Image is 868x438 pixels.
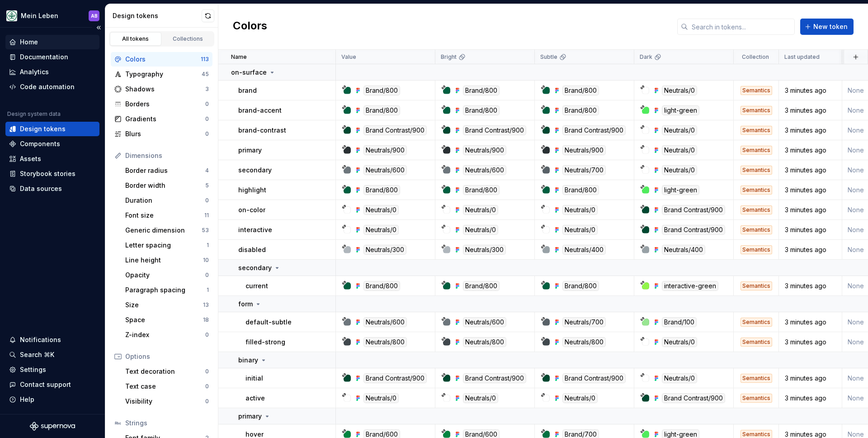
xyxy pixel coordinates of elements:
a: Typography45 [111,67,212,81]
a: Size13 [122,298,212,312]
div: Code automation [20,82,75,91]
div: Neutrals/0 [363,205,399,215]
div: Neutrals/0 [562,225,598,235]
div: Notifications [20,335,61,344]
div: 3 minutes ago [779,166,841,175]
div: Brand Contrast/900 [662,225,725,235]
img: df5db9ef-aba0-4771-bf51-9763b7497661.png [6,10,17,21]
div: 0 [205,368,209,375]
a: Text case0 [122,379,212,394]
div: Neutrals/800 [363,337,407,347]
div: 0 [205,197,209,204]
a: Border width5 [122,178,212,193]
p: Last updated [784,53,820,61]
div: Options [125,352,209,361]
div: 0 [205,115,209,123]
a: Z-index0 [122,328,212,342]
div: Border radius [125,166,205,175]
div: Semantics [741,106,772,115]
div: Semantics [741,318,772,327]
div: Neutrals/0 [662,125,697,135]
div: 3 minutes ago [779,146,841,155]
div: Blurs [125,129,205,138]
div: 0 [205,398,209,405]
div: 10 [203,257,209,264]
a: Components [5,137,99,151]
a: Design tokens [5,122,99,136]
div: Contact support [20,380,71,389]
a: Analytics [5,65,99,79]
div: Neutrals/0 [363,225,399,235]
p: Subtle [540,53,557,61]
div: Neutrals/0 [662,86,697,95]
svg: Supernova Logo [30,422,75,431]
h2: Colors [233,19,267,35]
a: Colors113 [111,52,212,67]
div: Neutrals/800 [463,337,506,347]
a: Assets [5,152,99,166]
a: Duration0 [122,193,212,208]
button: Mein LebenAB [2,6,103,25]
div: Documentation [20,52,68,62]
div: Help [20,395,34,404]
div: Brand Contrast/900 [363,125,427,135]
div: Brand/800 [562,281,599,291]
a: Code automation [5,80,99,94]
div: Neutrals/0 [662,373,697,383]
p: on-surface [231,68,267,77]
p: form [238,300,253,309]
div: Storybook stories [20,169,75,178]
div: Duration [125,196,205,205]
div: Z-index [125,330,205,339]
div: Neutrals/600 [463,165,506,175]
div: 3 minutes ago [779,394,841,403]
a: Blurs0 [111,127,212,141]
a: Line height10 [122,253,212,267]
div: Semantics [741,146,772,155]
div: Neutrals/900 [463,145,506,155]
div: Brand/800 [463,281,500,291]
a: Opacity0 [122,268,212,282]
div: Neutrals/0 [463,205,498,215]
div: Neutrals/900 [562,145,606,155]
div: 3 minutes ago [779,338,841,347]
a: Letter spacing1 [122,238,212,252]
div: Design tokens [113,11,202,20]
div: Dimensions [125,151,209,160]
div: 3 minutes ago [779,318,841,327]
div: Neutrals/900 [363,145,407,155]
div: 4 [205,167,209,174]
div: 3 minutes ago [779,106,841,115]
div: Mein Leben [21,11,58,20]
a: Border radius4 [122,163,212,178]
a: Storybook stories [5,167,99,181]
p: current [245,281,268,290]
div: Neutrals/400 [662,245,705,255]
div: 5 [205,182,209,189]
div: 3 minutes ago [779,374,841,383]
div: Semantics [741,225,772,234]
div: Design tokens [20,124,66,133]
div: 3 [205,86,209,93]
div: 3 minutes ago [779,205,841,214]
p: active [245,394,265,403]
div: 3 minutes ago [779,186,841,195]
button: Contact support [5,377,99,392]
div: Strings [125,419,209,428]
div: Semantics [741,281,772,290]
p: Value [341,53,356,61]
div: Brand Contrast/900 [662,393,725,403]
div: AB [91,12,98,19]
div: Brand/800 [363,281,400,291]
div: Home [20,38,38,47]
p: primary [238,412,262,421]
div: Typography [125,70,202,79]
a: Text decoration0 [122,364,212,379]
div: 45 [202,71,209,78]
div: Settings [20,365,46,374]
button: New token [800,19,854,35]
div: Neutrals/0 [662,337,697,347]
div: 18 [203,316,209,324]
div: Brand/800 [363,86,400,95]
